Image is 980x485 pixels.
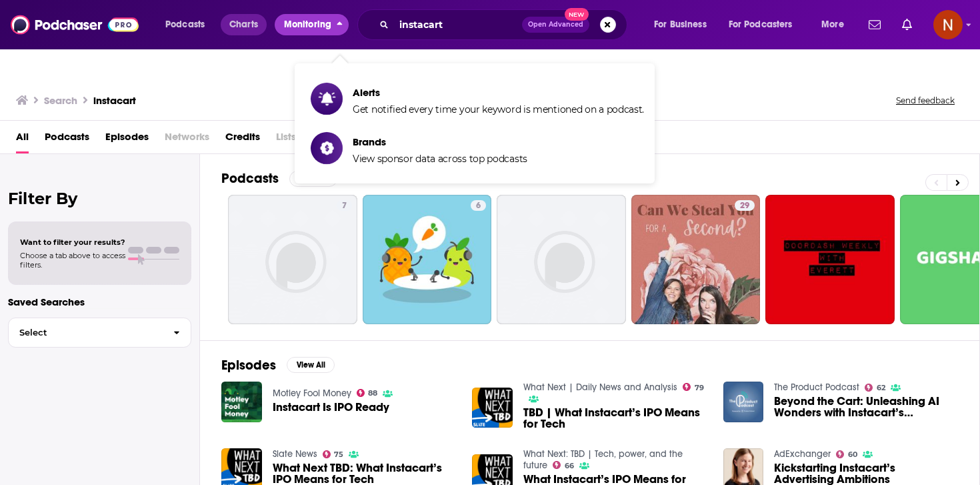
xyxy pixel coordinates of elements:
[565,463,574,469] span: 66
[44,94,77,107] h3: Search
[353,86,644,99] span: Alerts
[45,126,89,153] a: Podcasts
[848,452,857,458] span: 60
[289,171,337,187] button: View All
[821,15,844,34] span: More
[221,382,262,422] img: Instacart Is IPO Ready
[892,95,959,106] button: Send feedback
[528,21,583,28] span: Open Advanced
[729,15,793,34] span: For Podcasters
[323,450,344,458] a: 75
[284,15,331,34] span: Monitoring
[20,251,125,270] span: Choose a tab above to access filters.
[276,126,296,153] span: Lists
[695,385,704,391] span: 79
[565,8,589,21] span: New
[523,448,683,471] a: What Next: TBD | Tech, power, and the future
[228,195,357,324] a: 7
[225,126,260,153] a: Credits
[105,126,149,153] a: Episodes
[723,382,764,422] img: Beyond the Cart: Unleashing AI Wonders with Instacart’s Shopping Revolution by Instacart CPO
[812,14,861,35] button: open menu
[933,10,963,39] img: User Profile
[933,10,963,39] button: Show profile menu
[287,357,335,373] button: View All
[774,462,958,485] a: Kickstarting Instacart’s Advertising Ambitions
[221,14,266,35] a: Charts
[368,390,377,396] span: 88
[774,382,859,393] a: The Product Podcast
[865,384,885,392] a: 62
[221,357,335,374] a: EpisodesView All
[353,103,644,115] span: Get notified every time your keyword is mentioned on a podcast.
[156,14,222,35] button: open menu
[11,12,139,37] img: Podchaser - Follow, Share and Rate Podcasts
[273,402,389,413] a: Instacart Is IPO Ready
[523,382,677,393] a: What Next | Daily News and Analysis
[8,296,191,308] p: Saved Searches
[9,328,163,337] span: Select
[683,383,704,391] a: 79
[221,170,337,187] a: PodcastsView All
[165,126,209,153] span: Networks
[20,237,125,247] span: Want to filter your results?
[334,452,343,458] span: 75
[273,448,317,460] a: Slate News
[342,199,347,213] span: 7
[370,9,640,40] div: Search podcasts, credits, & more...
[476,199,481,213] span: 6
[229,15,258,34] span: Charts
[357,389,378,397] a: 88
[353,153,527,165] span: View sponsor data across top podcasts
[93,94,136,107] h3: instacart
[774,448,831,460] a: AdExchanger
[523,407,707,430] a: TBD | What Instacart’s IPO Means for Tech
[735,200,755,211] a: 29
[897,13,917,36] a: Show notifications dropdown
[863,13,886,36] a: Show notifications dropdown
[631,195,761,324] a: 29
[16,126,29,153] a: All
[774,396,958,418] a: Beyond the Cart: Unleashing AI Wonders with Instacart’s Shopping Revolution by Instacart CPO
[275,14,349,35] button: close menu
[221,170,279,187] h2: Podcasts
[165,15,205,34] span: Podcasts
[654,15,707,34] span: For Business
[836,450,857,458] a: 60
[522,17,589,33] button: Open AdvancedNew
[353,135,527,148] span: Brands
[553,461,574,469] a: 66
[8,318,191,348] button: Select
[273,462,457,485] a: What Next TBD: What Instacart’s IPO Means for Tech
[221,357,276,374] h2: Episodes
[472,388,513,428] img: TBD | What Instacart’s IPO Means for Tech
[645,14,723,35] button: open menu
[394,14,522,35] input: Search podcasts, credits, & more...
[877,385,885,391] span: 62
[720,14,812,35] button: open menu
[363,195,492,324] a: 6
[740,199,749,213] span: 29
[933,10,963,39] span: Logged in as AdelNBM
[8,189,191,208] h2: Filter By
[471,200,486,211] a: 6
[273,388,351,399] a: Motley Fool Money
[337,200,352,211] a: 7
